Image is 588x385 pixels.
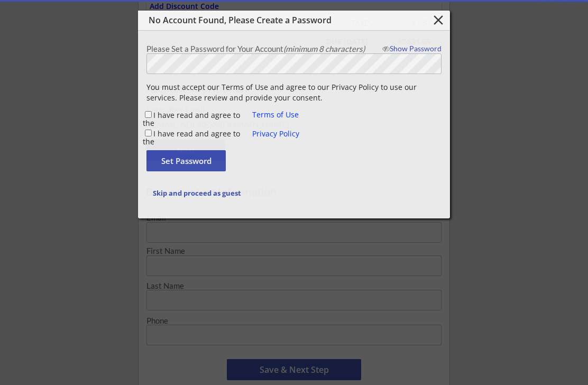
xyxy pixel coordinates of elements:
[283,44,365,53] em: (minimum 8 characters)
[252,109,299,120] a: Terms of Use
[378,45,442,52] div: Show Password
[252,109,302,121] div: Privacy Policy Link
[143,110,240,128] label: I have read and agree to the
[149,15,400,25] div: No Account Found, Please Create a Password
[146,45,376,53] div: Please Set a Password for Your Account
[146,150,226,171] button: Set Password
[252,129,302,140] div: Privacy Policy Link
[252,129,299,139] a: Privacy Policy
[429,12,447,28] button: close
[146,182,247,204] button: Skip and proceed as guest
[146,82,442,103] div: You must accept our Terms of Use and agree to our Privacy Policy to use our services. Please revi...
[143,129,240,146] label: I have read and agree to the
